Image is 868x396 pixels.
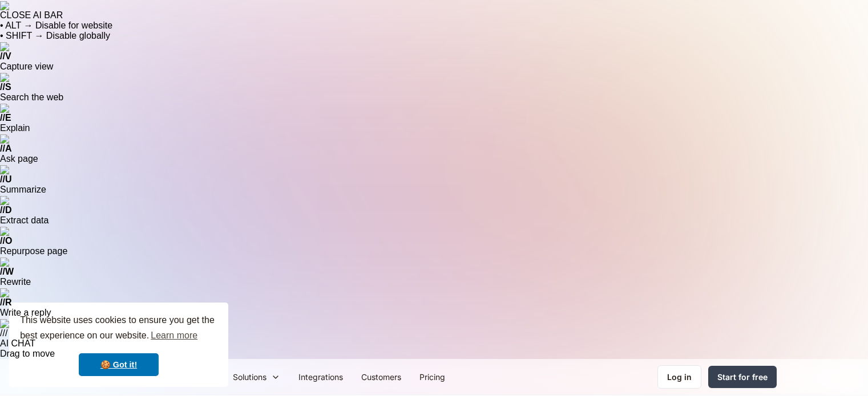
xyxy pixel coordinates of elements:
[717,371,768,383] div: Start for free
[352,364,410,390] a: Customers
[79,353,159,376] a: dismiss cookie message
[233,371,267,383] div: Solutions
[708,366,777,388] a: Start for free
[224,364,289,390] div: Solutions
[410,364,454,390] a: Pricing
[289,364,352,390] a: Integrations
[667,371,692,383] div: Log in
[657,365,701,389] a: Log in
